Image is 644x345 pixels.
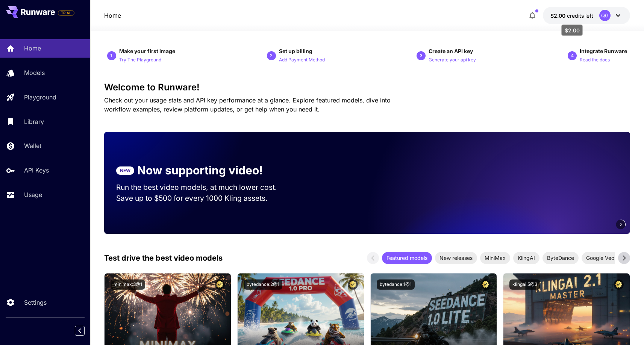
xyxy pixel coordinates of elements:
[104,82,630,93] h3: Welcome to Runware!
[599,10,611,21] div: QG
[567,12,593,19] span: credits left
[24,298,47,307] p: Settings
[429,55,476,64] button: Generate your api key
[382,254,432,262] span: Featured models
[119,55,161,64] button: Try The Playground
[420,52,423,59] p: 3
[480,254,510,262] span: MiniMax
[543,7,630,24] button: $2.00QG
[104,252,223,264] p: Test drive the best video models
[348,279,358,290] button: Certified Model – Vetted for best performance and includes a commercial license.
[279,55,325,64] button: Add Payment Method
[104,11,121,20] a: Home
[571,52,574,59] p: 4
[580,56,610,64] p: Read the docs
[382,252,432,264] div: Featured models
[513,252,539,264] div: KlingAI
[435,252,477,264] div: New releases
[119,48,175,54] span: Make your first image
[116,182,291,193] p: Run the best video models, at much lower cost.
[110,52,113,59] p: 1
[620,221,622,227] span: 5
[279,48,312,54] span: Set up billing
[429,56,476,64] p: Generate your api key
[509,279,540,290] button: klingai:5@3
[104,96,391,113] span: Check out your usage stats and API key performance at a glance. Explore featured models, dive int...
[614,279,624,290] button: Certified Model – Vetted for best performance and includes a commercial license.
[550,12,567,19] span: $2.00
[58,10,74,16] span: TRIAL
[24,190,42,199] p: Usage
[120,167,130,174] p: NEW
[24,117,44,126] p: Library
[24,93,56,102] p: Playground
[215,279,225,290] button: Certified Model – Vetted for best performance and includes a commercial license.
[580,48,627,54] span: Integrate Runware
[480,279,491,290] button: Certified Model – Vetted for best performance and includes a commercial license.
[279,56,325,64] p: Add Payment Method
[480,252,510,264] div: MiniMax
[58,8,74,17] span: Add your payment card to enable full platform functionality.
[244,279,282,290] button: bytedance:2@1
[119,56,161,64] p: Try The Playground
[582,252,619,264] div: Google Veo
[137,162,263,179] p: Now supporting video!
[24,44,41,53] p: Home
[542,252,579,264] div: ByteDance
[24,141,41,150] p: Wallet
[80,324,90,337] div: Collapse sidebar
[104,11,121,20] nav: breadcrumb
[24,166,49,175] p: API Keys
[75,326,85,336] button: Collapse sidebar
[550,12,593,20] div: $2.00
[270,52,273,59] p: 2
[562,25,583,36] div: $2.00
[542,254,579,262] span: ByteDance
[24,68,45,77] p: Models
[435,254,477,262] span: New releases
[429,48,473,54] span: Create an API key
[513,254,539,262] span: KlingAI
[580,55,610,64] button: Read the docs
[116,193,291,204] p: Save up to $500 for every 1000 Kling assets.
[111,279,145,290] button: minimax:3@1
[582,254,619,262] span: Google Veo
[377,279,415,290] button: bytedance:1@1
